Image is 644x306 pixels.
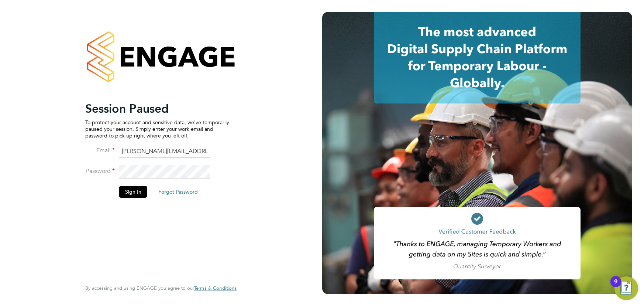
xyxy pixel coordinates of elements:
[85,285,237,291] span: By accessing and using ENGAGE you agree to our
[119,186,147,198] button: Sign In
[152,186,204,198] button: Forgot Password
[614,276,638,300] button: Open Resource Center, 9 new notifications
[119,145,210,158] input: Enter your work email...
[194,285,237,291] a: Terms & Conditions
[614,282,617,291] div: 9
[194,285,237,291] span: Terms & Conditions
[85,147,115,154] label: Email
[85,101,229,116] h2: Session Paused
[85,119,229,139] p: To protect your account and sensitive data, we've temporarily paused your session. Simply enter y...
[85,167,115,175] label: Password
